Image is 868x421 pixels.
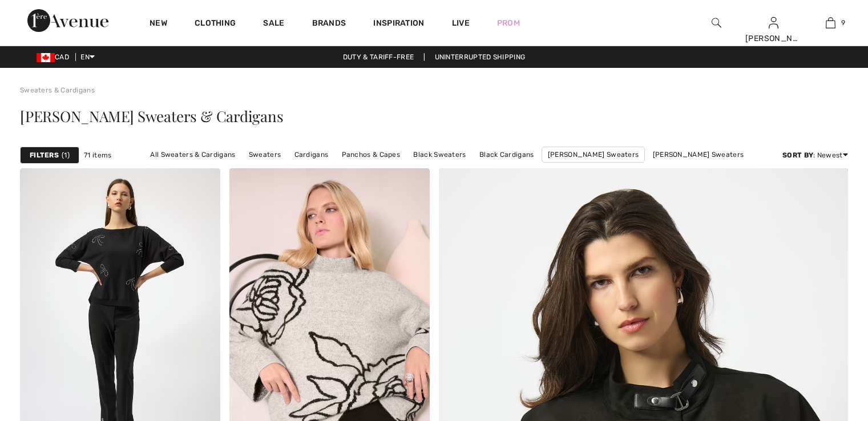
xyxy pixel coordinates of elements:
[802,16,858,30] a: 9
[712,16,721,30] img: search the website
[407,147,471,162] a: Black Sweaters
[80,53,95,61] span: EN
[336,147,406,162] a: Panchos & Capes
[647,147,750,162] a: [PERSON_NAME] Sweaters
[144,147,241,162] a: All Sweaters & Cardigans
[782,150,848,160] div: : Newest
[745,33,801,44] div: [PERSON_NAME]
[542,147,645,163] a: [PERSON_NAME] Sweaters
[474,147,540,162] a: Black Cardigans
[497,17,520,29] a: Prom
[84,150,111,160] span: 71 items
[20,86,95,94] a: Sweaters & Cardigans
[769,17,778,28] a: Sign In
[195,18,236,30] a: Clothing
[62,150,70,160] span: 1
[150,18,167,30] a: New
[841,18,845,28] span: 9
[37,53,55,62] img: Canadian Dollar
[409,163,485,177] a: Dolcezza Sweaters
[20,106,284,126] span: [PERSON_NAME] Sweaters & Cardigans
[782,151,813,159] strong: Sort By
[769,16,778,30] img: My Info
[243,147,286,162] a: Sweaters
[312,18,346,30] a: Brands
[289,147,334,162] a: Cardigans
[373,18,424,30] span: Inspiration
[826,16,835,30] img: My Bag
[27,9,108,32] img: 1ère Avenue
[452,17,470,29] a: Live
[30,150,59,160] strong: Filters
[263,18,284,30] a: Sale
[37,53,74,61] span: CAD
